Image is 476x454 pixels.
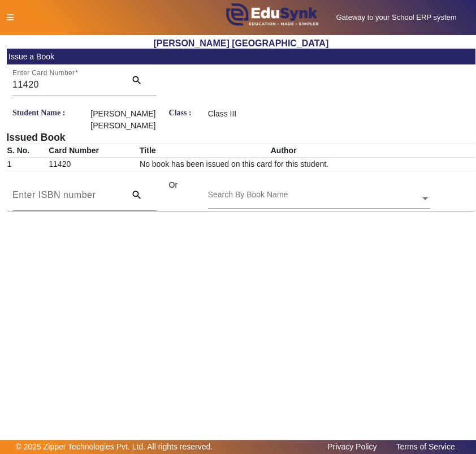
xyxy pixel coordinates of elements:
h5: Gateway to your School ERP system [323,13,470,22]
div: Class III [202,108,280,132]
input: Enter Card Number [12,78,118,92]
mat-label: Enter Card Number [12,70,75,77]
th: Author [270,144,475,158]
th: Title [139,144,270,158]
button: search [120,185,157,205]
td: No book has been issued on this card for this student. [139,158,475,171]
mat-icon: search [131,189,142,201]
a: Privacy Policy [322,439,382,454]
mat-icon: search [131,75,142,86]
input: Enter ISBN number [12,188,118,202]
b: Issued Book [7,132,66,143]
h2: [PERSON_NAME] [GEOGRAPHIC_DATA] [7,38,476,49]
b: Student Name : [12,109,65,117]
b: Class : [168,109,191,117]
div: Search By Book Name [208,189,288,201]
th: Card Number [48,144,139,158]
th: S. No. [7,144,49,158]
td: 11420 [48,158,139,171]
div: Or [163,179,202,211]
button: search [120,70,157,90]
div: [PERSON_NAME] [PERSON_NAME] [85,108,163,132]
p: © 2025 Zipper Technologies Pvt. Ltd. All rights reserved. [16,441,213,453]
a: Terms of Service [390,439,460,454]
mat-card-header: Issue a Book [7,49,476,64]
td: 1 [7,158,49,171]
